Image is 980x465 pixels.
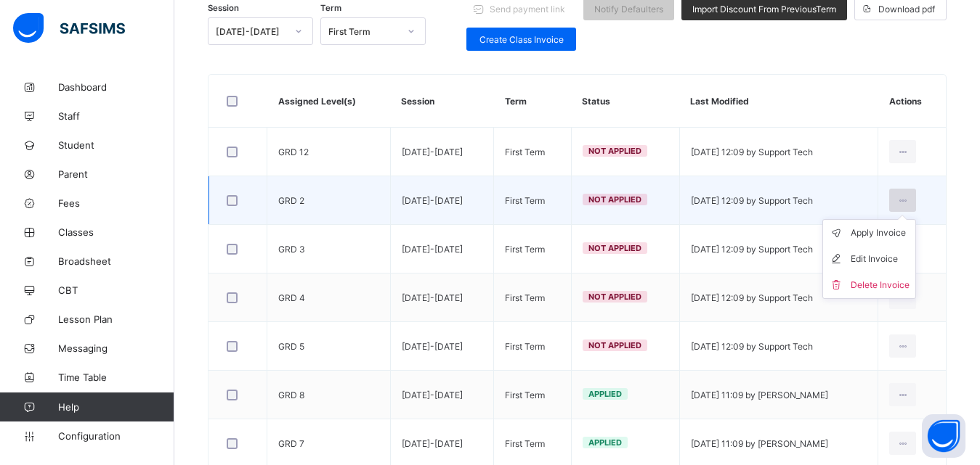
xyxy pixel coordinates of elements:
div: First Term [328,26,399,37]
span: Download pdf [878,4,935,15]
span: Time Table [58,371,174,383]
td: GRD 5 [267,322,391,371]
td: [DATE] 12:09 by Support Tech [679,322,878,371]
span: Broadsheet [58,255,174,267]
td: First Term [494,128,572,176]
span: Staff [58,110,174,122]
td: [DATE]-[DATE] [390,225,494,273]
td: [DATE] 11:09 by [PERSON_NAME] [679,371,878,419]
span: Import Discount From Previous Term [692,4,836,15]
span: Fees [58,197,174,209]
span: Messaging [58,342,174,354]
td: GRD 2 [267,176,391,225]
div: Delete Invoice [851,278,910,292]
td: [DATE]-[DATE] [390,128,494,176]
span: Not Applied [588,243,641,253]
th: Assigned Level(s) [267,75,391,128]
td: First Term [494,176,572,225]
td: GRD 4 [267,273,391,322]
th: Session [390,75,494,128]
span: Create Class Invoice [477,34,565,45]
span: Not Applied [588,194,641,205]
img: safsims [13,13,125,44]
span: Applied [588,437,622,448]
span: Send payment link [490,4,565,15]
span: Session [208,3,239,13]
span: Not Applied [588,146,641,156]
span: Term [320,3,341,13]
td: First Term [494,273,572,322]
span: Dashboard [58,81,174,93]
td: [DATE]-[DATE] [390,176,494,225]
span: CBT [58,284,174,296]
span: Not Applied [588,340,641,350]
td: GRD 12 [267,128,391,176]
th: Status [571,75,679,128]
td: [DATE]-[DATE] [390,322,494,371]
div: [DATE]-[DATE] [216,26,286,37]
span: Student [58,139,174,151]
td: [DATE] 12:09 by Support Tech [679,225,878,273]
td: First Term [494,371,572,419]
th: Actions [878,75,946,128]
div: Edit Invoice [851,252,910,266]
span: Configuration [58,430,174,442]
td: [DATE] 12:09 by Support Tech [679,273,878,322]
td: GRD 8 [267,371,391,419]
td: [DATE] 12:09 by Support Tech [679,128,878,176]
td: [DATE]-[DATE] [390,371,494,419]
span: Help [58,401,174,413]
div: Apply Invoice [851,226,910,240]
th: Last Modified [679,75,878,128]
th: Term [494,75,572,128]
td: [DATE] 12:09 by Support Tech [679,176,878,225]
span: Notify Defaulters [594,4,663,15]
td: First Term [494,225,572,273]
span: Classes [58,226,174,238]
button: Open asap [922,414,965,458]
span: Lesson Plan [58,313,174,325]
td: First Term [494,322,572,371]
span: Parent [58,168,174,180]
td: GRD 3 [267,225,391,273]
td: [DATE]-[DATE] [390,273,494,322]
span: Not Applied [588,292,641,302]
span: Applied [588,389,622,399]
